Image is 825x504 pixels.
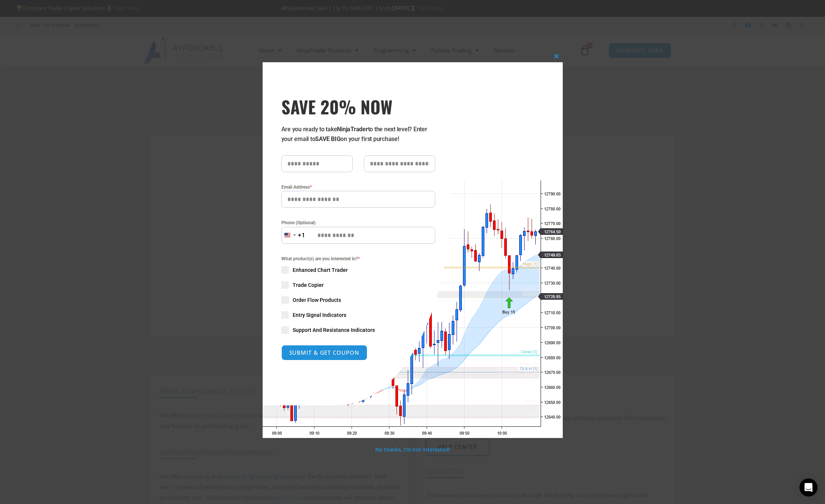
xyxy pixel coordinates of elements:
[298,231,305,240] div: +1
[281,227,305,244] button: Selected country
[281,219,435,226] label: Phone (Optional)
[293,296,341,304] span: Order Flow Products
[337,126,368,133] strong: NinjaTrader
[281,281,435,289] label: Trade Copier
[293,281,324,289] span: Trade Copier
[281,124,435,144] p: Are you ready to take to the next level? Enter your email to on your first purchase!
[281,96,435,117] span: SAVE 20% NOW
[293,311,346,319] span: Entry Signal Indicators
[281,183,435,191] label: Email Address
[281,266,435,274] label: Enhanced Chart Trader
[281,255,435,262] span: What product(s) are you interested in?
[315,135,340,142] strong: SAVE BIG
[281,345,367,360] button: SUBMIT & GET COUPON
[281,326,435,334] label: Support And Resistance Indicators
[293,266,348,274] span: Enhanced Chart Trader
[799,478,817,496] div: Open Intercom Messenger
[375,446,450,453] a: No thanks, I’m not interested!
[281,311,435,319] label: Entry Signal Indicators
[293,326,375,334] span: Support And Resistance Indicators
[281,296,435,304] label: Order Flow Products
